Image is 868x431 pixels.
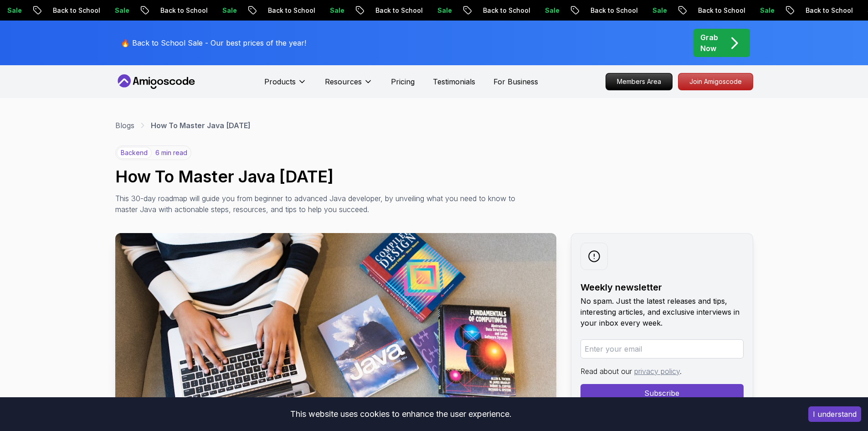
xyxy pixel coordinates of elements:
[580,366,744,377] p: Read about our .
[808,406,861,422] button: Accept cookies
[580,384,744,402] button: Subscribe
[203,6,232,15] p: Sale
[115,193,524,215] p: This 30-day roadmap will guide you from beginner to advanced Java developer, by unveiling what yo...
[418,6,447,15] p: Sale
[580,339,744,358] input: Enter your email
[310,6,339,15] p: Sale
[580,281,744,294] h2: Weekly newsletter
[700,32,718,54] p: Grab Now
[115,120,134,131] a: Blogs
[634,367,680,376] a: privacy policy
[740,6,770,15] p: Sale
[391,76,415,87] a: Pricing
[525,6,555,15] p: Sale
[325,76,362,87] p: Resources
[248,6,310,15] p: Back to School
[678,73,753,90] p: Join Amigoscode
[7,404,795,424] div: This website uses cookies to enhance the user experience.
[121,37,306,48] p: 🔥 Back to School Sale - Our best prices of the year!
[264,76,307,94] button: Products
[356,6,418,15] p: Back to School
[606,73,673,90] a: Members Area
[325,76,373,94] button: Resources
[678,73,753,90] a: Join Amigoscode
[117,147,152,159] p: backend
[33,6,95,15] p: Back to School
[155,148,187,157] p: 6 min read
[433,76,475,87] a: Testimonials
[95,6,124,15] p: Sale
[463,6,525,15] p: Back to School
[678,6,740,15] p: Back to School
[633,6,662,15] p: Sale
[115,167,753,186] h1: How To Master Java [DATE]
[786,6,848,15] p: Back to School
[141,6,203,15] p: Back to School
[571,6,633,15] p: Back to School
[493,76,538,87] a: For Business
[264,76,296,87] p: Products
[151,120,251,131] p: How To Master Java [DATE]
[606,73,672,90] p: Members Area
[580,296,744,328] p: No spam. Just the latest releases and tips, interesting articles, and exclusive interviews in you...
